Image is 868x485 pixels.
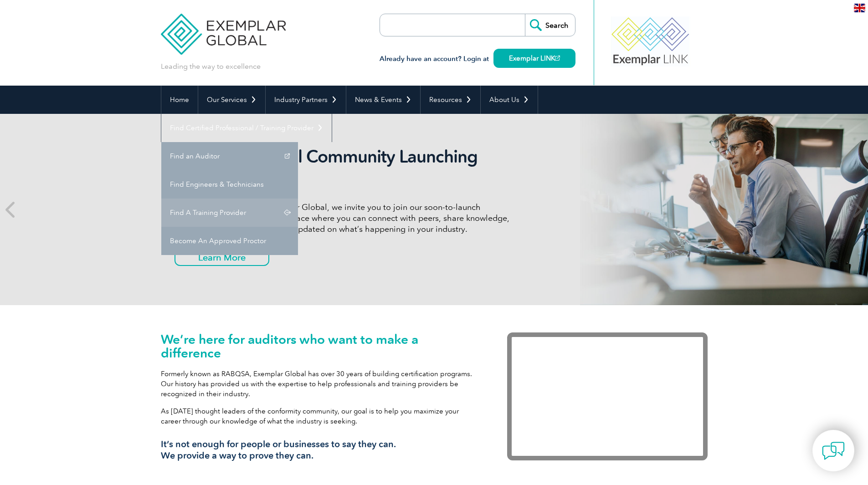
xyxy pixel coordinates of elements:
a: Find A Training Provider [161,199,298,227]
p: As a valued member of Exemplar Global, we invite you to join our soon-to-launch Community—a fun, ... [175,202,516,235]
p: Leading the way to excellence [161,61,261,71]
p: Formerly known as RABQSA, Exemplar Global has over 30 years of building certification programs. O... [161,369,480,399]
h3: It’s not enough for people or businesses to say they can. We provide a way to prove they can. [161,439,480,461]
input: Search [525,14,575,36]
a: Become An Approved Proctor [161,227,298,255]
h2: Exemplar Global Community Launching Soon [175,146,516,188]
img: en [854,4,865,12]
a: Industry Partners [266,86,346,114]
a: Home [161,86,198,114]
a: About Us [481,86,538,114]
a: Find Engineers & Technicians [161,170,298,199]
img: open_square.png [555,56,560,61]
p: As [DATE] thought leaders of the conformity community, our goal is to help you maximize your care... [161,406,480,426]
a: News & Events [346,86,420,114]
a: Find Certified Professional / Training Provider [161,114,332,142]
a: Exemplar LINK [493,49,575,68]
a: Our Services [198,86,265,114]
img: contact-chat.png [822,439,845,462]
a: Learn More [175,249,269,266]
h3: Already have an account? Login at [380,53,575,65]
a: Resources [421,86,480,114]
a: Find an Auditor [161,142,298,170]
iframe: Exemplar Global: Working together to make a difference [507,332,708,460]
h1: We’re here for auditors who want to make a difference [161,332,480,360]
